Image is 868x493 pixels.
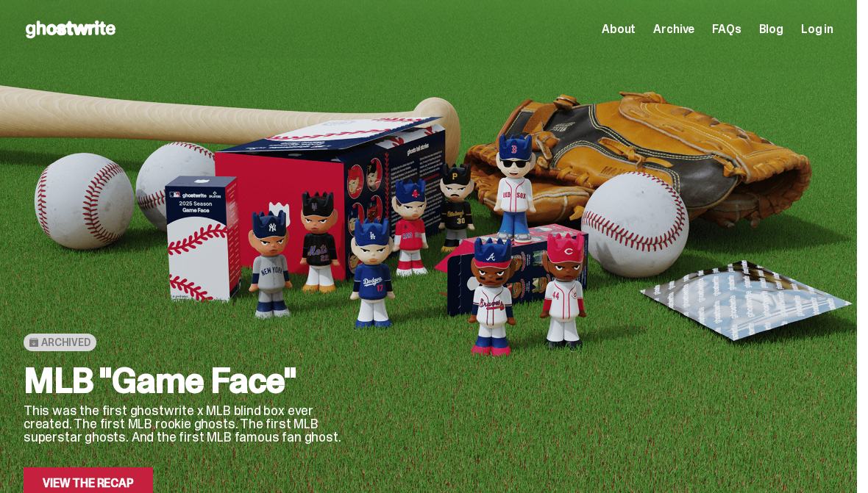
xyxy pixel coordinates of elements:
a: Archive [653,24,694,35]
h2: MLB "Game Face" [24,363,351,398]
p: This was the first ghostwrite x MLB blind box ever created. The first MLB rookie ghosts. The firs... [24,404,351,444]
a: Blog [759,24,783,35]
a: Log in [801,24,833,35]
span: Archived [41,337,90,348]
a: FAQs [712,24,741,35]
a: About [602,24,636,35]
